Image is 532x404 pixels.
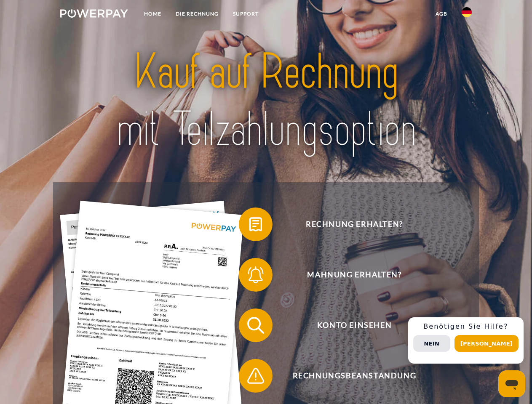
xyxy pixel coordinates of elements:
img: logo-powerpay-white.svg [60,9,128,18]
a: DIE RECHNUNG [168,6,226,21]
img: qb_bill.svg [245,214,266,235]
a: agb [428,6,454,21]
span: Rechnung erhalten? [251,207,457,241]
a: Home [137,6,168,21]
button: Nein [413,335,450,352]
img: title-powerpay_de.svg [80,40,452,161]
span: Mahnung erhalten? [251,258,457,292]
span: Konto einsehen [251,308,457,342]
div: Schnellhilfe [408,317,524,364]
button: Rechnung erhalten? [239,207,458,241]
button: Rechnungsbeanstandung [239,359,458,393]
h3: Benötigen Sie Hilfe? [413,322,519,331]
button: [PERSON_NAME] [454,335,519,352]
span: Rechnungsbeanstandung [251,359,457,393]
button: Mahnung erhalten? [239,258,458,292]
img: de [462,7,472,17]
img: qb_search.svg [245,315,266,336]
a: SUPPORT [226,6,266,21]
img: qb_warning.svg [245,365,266,386]
iframe: Schaltfläche zum Öffnen des Messaging-Fensters [498,370,525,397]
img: qb_bell.svg [245,264,266,285]
button: Konto einsehen [239,308,458,342]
